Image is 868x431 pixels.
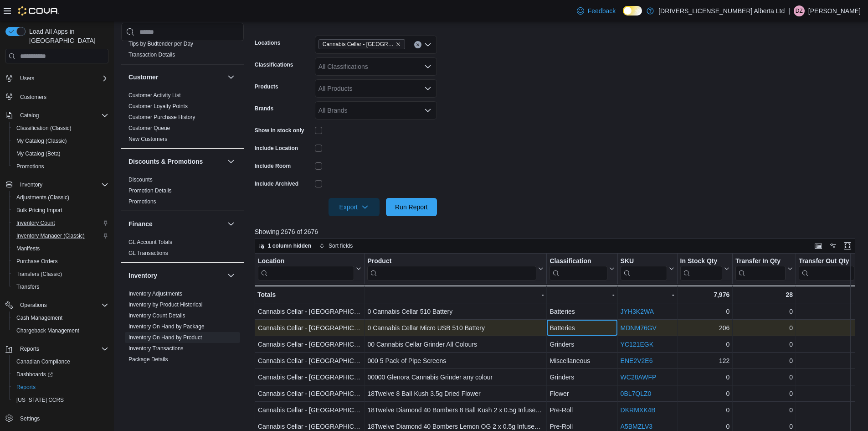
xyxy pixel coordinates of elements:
span: Operations [16,300,108,311]
button: Customer [226,72,236,83]
div: 0 [735,322,793,333]
div: 0 [799,388,861,399]
div: Cannabis Cellar - [GEOGRAPHIC_DATA] [258,355,361,366]
span: Inventory Manager (Classic) [16,232,85,239]
a: Inventory Count Details [128,312,185,319]
label: Classifications [255,61,293,68]
span: Transaction Details [128,51,175,58]
a: Inventory On Hand by Product [128,334,202,341]
div: Batteries [550,322,614,333]
div: 18Twelve 8 Ball Kush 3.5g Dried Flower [367,388,544,399]
a: Customer Activity List [128,92,181,99]
span: Inventory by Product Historical [128,301,203,308]
div: 0 [799,355,861,366]
button: 1 column hidden [255,240,315,251]
div: 28 [735,289,793,300]
div: Location [258,257,354,280]
span: Customer Loyalty Points [128,103,188,110]
a: GL Account Totals [128,239,172,245]
div: 0 [680,306,729,317]
a: Transfers [13,281,43,292]
button: Users [16,73,38,84]
span: Customers [16,91,108,103]
span: Bulk Pricing Import [16,207,62,214]
a: Inventory by Product Historical [128,301,203,308]
span: Settings [16,413,108,424]
span: Users [20,75,34,82]
div: Transfer In Qty [735,257,786,266]
span: Inventory On Hand by Product [128,334,202,341]
span: Canadian Compliance [16,358,70,365]
span: Cash Management [13,312,108,323]
div: 18Twelve Diamond 40 Bombers 8 Ball Kush 2 x 0.5g Infused Pre-rolls [367,405,544,415]
a: Customer Purchase History [128,114,195,120]
p: [PERSON_NAME] [808,5,861,16]
span: Transfers [16,283,39,291]
div: Transfer Out Qty [799,257,854,280]
div: Grinders [550,372,614,383]
button: Remove Cannabis Cellar - Callingwood from selection in this group [395,42,401,47]
span: Cannabis Cellar - [GEOGRAPHIC_DATA] [323,40,394,49]
div: - [550,289,614,300]
button: Adjustments (Classic) [9,191,112,204]
span: Run Report [395,203,428,212]
span: Manifests [16,245,40,252]
a: Transaction Details [128,52,175,58]
span: Inventory Transactions [128,345,184,352]
span: Adjustments (Classic) [16,194,69,201]
button: Manifests [9,242,112,255]
span: New Customers [128,135,167,143]
label: Brands [255,105,273,112]
div: In Stock Qty [680,257,722,280]
span: Package Details [128,356,168,363]
div: 00 Cannabis Cellar Grinder All Colours [367,339,544,350]
label: Show in stock only [255,127,304,134]
span: Inventory Count [13,218,108,228]
p: Showing 2676 of 2676 [255,227,862,236]
a: JYH3K2WA [620,308,653,315]
span: Transfers [13,281,108,292]
button: My Catalog (Beta) [9,147,112,160]
span: Purchase Orders [13,256,108,267]
span: Inventory [16,179,108,190]
a: Classification (Classic) [13,123,75,134]
a: Inventory Adjustments [128,291,182,297]
div: Product [367,257,536,266]
button: Customer [128,73,224,82]
div: 000 5 Pack of Pipe Screens [367,355,544,366]
span: Inventory Adjustments [128,290,182,297]
a: WC28AWFP [620,374,656,381]
button: Finance [226,218,236,229]
button: Customers [2,90,112,104]
span: Dashboards [16,371,53,378]
a: Settings [16,413,43,424]
span: My Catalog (Classic) [13,135,108,146]
a: Customer Queue [128,125,170,131]
span: Customers [20,93,46,101]
span: Dark Mode [623,16,623,16]
span: Export [334,198,374,216]
div: Batteries [550,306,614,317]
div: Cannabis Cellar - [GEOGRAPHIC_DATA] [258,322,361,333]
span: Inventory On Hand by Package [128,323,205,330]
span: Discounts [128,176,153,183]
button: Operations [2,299,112,312]
div: SKU [620,257,667,266]
a: Dashboards [13,369,56,380]
button: Catalog [16,110,42,121]
button: Keyboard shortcuts [813,240,824,251]
label: Products [255,83,278,90]
div: Cannabis Cellar - [GEOGRAPHIC_DATA] [258,405,361,415]
button: Reports [9,381,112,394]
a: A5BMZLV3 [620,423,652,430]
a: Transfers (Classic) [13,269,66,280]
div: Classification [550,257,607,280]
div: Customer [121,90,244,148]
button: Purchase Orders [9,255,112,268]
div: 0 [799,372,861,383]
a: Chargeback Management [13,325,83,336]
div: 0 [735,355,793,366]
button: Export [329,198,380,216]
div: 0 [735,372,793,383]
div: Cannabis Cellar - [GEOGRAPHIC_DATA] [258,339,361,350]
